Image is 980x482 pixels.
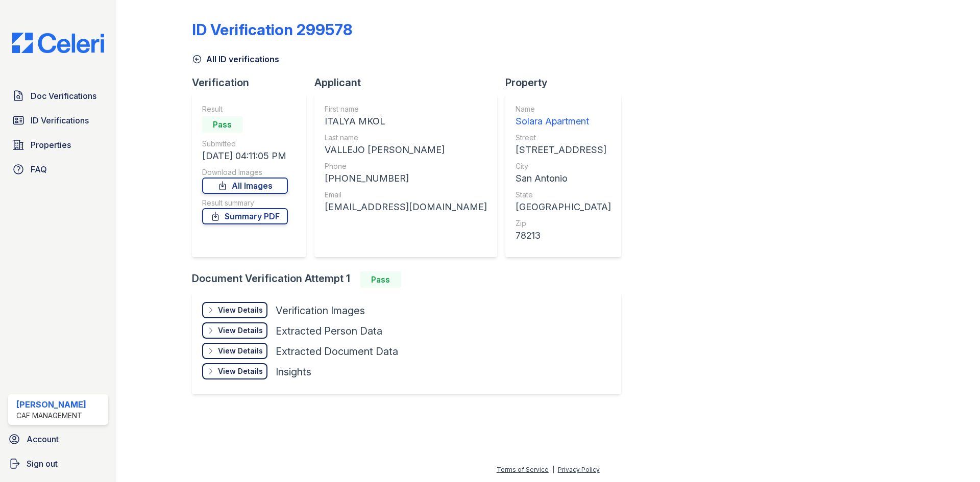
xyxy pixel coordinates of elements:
div: | [552,466,554,473]
span: ID Verifications [31,114,89,126]
a: All ID verifications [192,53,279,65]
div: San Antonio [516,171,611,186]
div: [GEOGRAPHIC_DATA] [516,200,611,214]
div: Extracted Document Data [276,344,398,359]
div: Extracted Person Data [276,324,382,338]
span: Doc Verifications [31,90,96,102]
div: Street [516,133,611,143]
iframe: chat widget [937,441,970,472]
a: Sign out [4,453,112,474]
span: Properties [31,139,71,151]
div: View Details [218,366,263,376]
div: Verification [192,75,314,90]
div: Insights [276,365,311,379]
a: Doc Verifications [8,86,108,106]
span: FAQ [31,163,47,175]
div: Verification Images [276,303,365,318]
a: Terms of Service [497,466,549,473]
div: View Details [218,325,263,336]
a: Name Solara Apartment [516,104,611,129]
div: View Details [218,305,263,315]
div: Solara Apartment [516,114,611,129]
div: Download Images [202,167,288,177]
div: Pass [360,271,401,288]
div: Document Verification Attempt 1 [192,271,629,288]
div: Zip [516,218,611,229]
div: Result [202,104,288,114]
a: Account [4,429,112,449]
a: Summary PDF [202,208,288,224]
div: [PHONE_NUMBER] [325,171,487,186]
a: ID Verifications [8,110,108,131]
a: FAQ [8,159,108,180]
div: Email [325,190,487,200]
a: Properties [8,135,108,155]
div: ITALYA MKOL [325,114,487,129]
div: City [516,161,611,171]
div: [PERSON_NAME] [16,398,86,411]
div: 78213 [516,229,611,243]
a: Privacy Policy [558,466,600,473]
div: Property [505,75,629,90]
div: View Details [218,346,263,356]
div: Applicant [314,75,505,90]
div: State [516,190,611,200]
div: Submitted [202,139,288,149]
div: [STREET_ADDRESS] [516,143,611,157]
div: Name [516,104,611,114]
div: Phone [325,161,487,171]
div: CAF Management [16,411,86,421]
div: First name [325,104,487,114]
div: Result summary [202,198,288,208]
a: All Images [202,177,288,194]
img: CE_Logo_Blue-a8612792a0a2168367f1c8372b55b34899dd931a85d93a1a3d3e32e68fde9ad4.png [4,33,112,53]
span: Account [27,433,59,445]
div: Pass [202,116,243,133]
div: [EMAIL_ADDRESS][DOMAIN_NAME] [325,200,487,214]
div: [DATE] 04:11:05 PM [202,149,288,163]
div: ID Verification 299578 [192,20,352,39]
div: Last name [325,133,487,143]
div: VALLEJO [PERSON_NAME] [325,143,487,157]
span: Sign out [27,458,58,470]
